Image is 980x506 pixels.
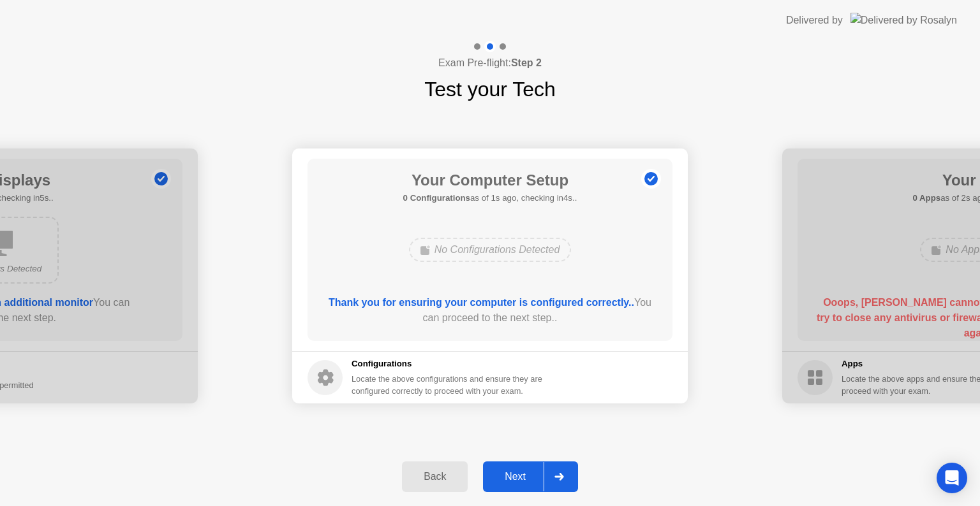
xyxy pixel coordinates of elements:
img: Delivered by Rosalyn [850,13,957,27]
h4: Exam Pre-flight: [438,55,542,71]
b: Step 2 [511,57,542,68]
h1: Test your Tech [424,74,556,105]
h5: as of 1s ago, checking in4s.. [403,192,577,205]
h5: Configurations [352,358,545,370]
button: Next [483,461,578,492]
button: Back [402,461,468,492]
b: Thank you for ensuring your computer is configured correctly.. [329,297,634,308]
b: 0 Configurations [403,193,470,203]
div: Next [487,471,544,482]
h1: Your Computer Setup [403,169,577,192]
div: Open Intercom Messenger [937,463,967,493]
div: You can proceed to the next step.. [326,295,655,326]
div: No Configurations Detected [409,238,572,262]
div: Delivered by [786,13,843,28]
div: Back [406,471,464,482]
div: Locate the above configurations and ensure they are configured correctly to proceed with your exam. [352,373,545,397]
